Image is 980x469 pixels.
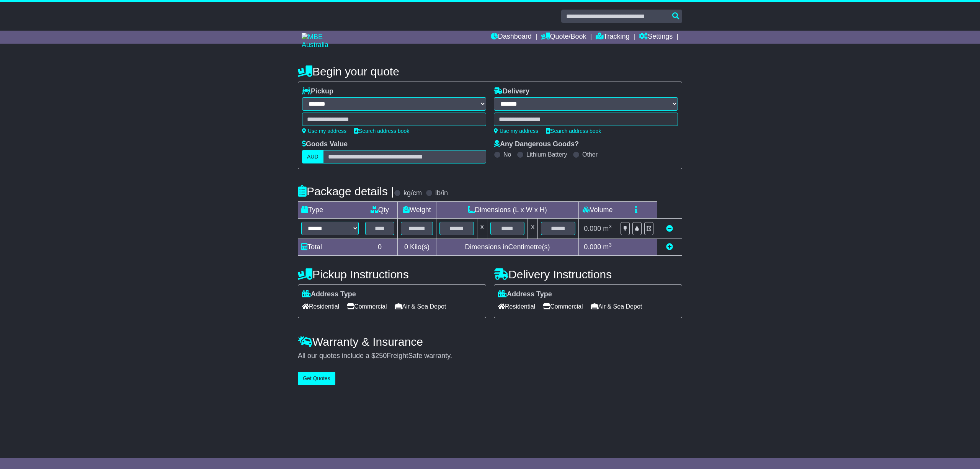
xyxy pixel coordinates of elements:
span: m [603,243,612,251]
span: 250 [375,352,387,360]
td: Dimensions in Centimetre(s) [436,239,578,256]
span: Air & Sea Depot [591,301,642,312]
label: lb/in [435,189,448,198]
span: Residential [302,301,339,312]
label: No [503,151,511,158]
label: Address Type [302,290,356,299]
a: Tracking [596,31,629,44]
span: Commercial [347,301,387,312]
h4: Pickup Instructions [298,268,486,281]
h4: Begin your quote [298,65,682,78]
a: Use my address [494,128,538,134]
td: Kilo(s) [398,239,436,256]
a: Dashboard [491,31,532,44]
span: 0.000 [584,225,601,232]
a: Search address book [546,128,601,134]
td: 0 [362,239,398,256]
td: Dimensions (L x W x H) [436,202,578,219]
label: Delivery [494,87,529,96]
sup: 3 [609,242,612,248]
span: Commercial [543,301,583,312]
a: Search address book [354,128,409,134]
td: Total [298,239,362,256]
button: Get Quotes [298,372,335,385]
span: 0 [404,243,408,251]
a: Quote/Book [541,31,586,44]
td: x [528,219,538,239]
sup: 3 [609,224,612,229]
a: Remove this item [666,225,673,232]
td: Type [298,202,362,219]
span: Air & Sea Depot [395,301,446,312]
label: kg/cm [403,189,422,198]
label: Any Dangerous Goods? [494,140,579,149]
div: All our quotes include a $ FreightSafe warranty. [298,352,682,360]
label: AUD [302,150,323,163]
h4: Warranty & Insurance [298,335,682,348]
span: 0.000 [584,243,601,251]
td: x [477,219,487,239]
td: Weight [398,202,436,219]
h4: Delivery Instructions [494,268,682,281]
span: Residential [498,301,535,312]
a: Settings [639,31,673,44]
label: Other [582,151,598,158]
label: Pickup [302,87,333,96]
h4: Package details | [298,185,394,198]
span: m [603,225,612,232]
label: Address Type [498,290,552,299]
label: Lithium Battery [526,151,567,158]
a: Add new item [666,243,673,251]
a: Use my address [302,128,346,134]
td: Volume [578,202,617,219]
td: Qty [362,202,398,219]
label: Goods Value [302,140,348,149]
